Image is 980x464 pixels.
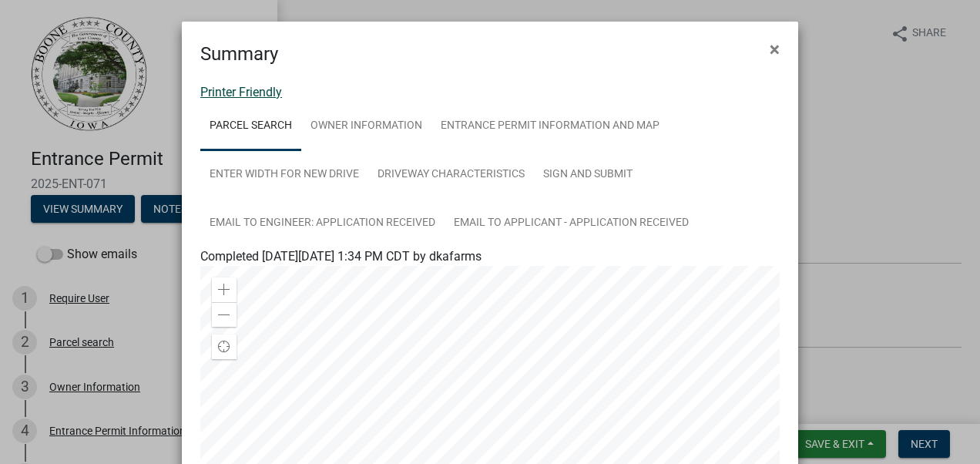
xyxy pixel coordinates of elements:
a: Driveway characteristics [368,150,534,200]
a: Email to applicant - application received [445,199,698,248]
h4: Summary [200,40,278,68]
div: Find my location [212,335,237,359]
button: Close [757,28,792,71]
span: Completed [DATE][DATE] 1:34 PM CDT by dkafarms [200,249,482,264]
a: Email to Engineer: application received [200,199,445,248]
a: Owner Information [301,102,431,151]
a: Parcel search [200,102,301,151]
span: × [770,39,780,60]
div: Zoom in [212,277,237,302]
a: Sign and Submit [534,150,642,200]
a: Enter Width for New Drive [200,150,368,200]
a: Entrance Permit Information and Map [431,102,669,151]
a: Printer Friendly [200,85,282,99]
div: Zoom out [212,302,237,327]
